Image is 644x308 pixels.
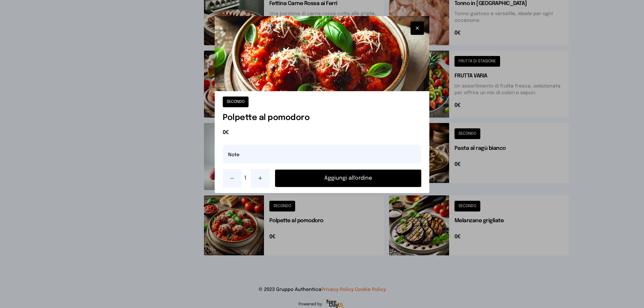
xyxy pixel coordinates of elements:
[215,16,429,91] img: Polpette al pomodoro
[223,129,421,137] span: 0€
[275,170,421,187] button: Aggiungi all'ordine
[244,174,248,182] span: 1
[223,97,249,107] button: SECONDO
[223,113,421,123] h1: Polpette al pomodoro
